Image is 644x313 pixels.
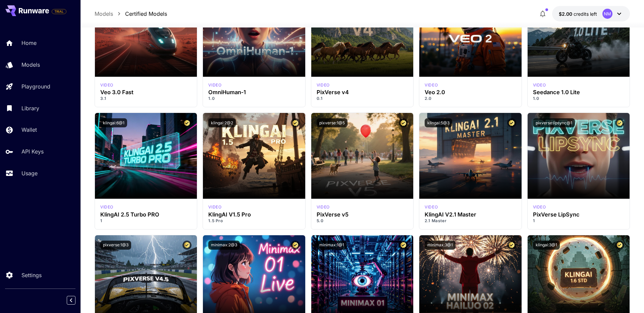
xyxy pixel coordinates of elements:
div: pixverse_v4 [317,82,330,88]
nav: breadcrumb [95,10,167,18]
p: Home [21,39,37,47]
button: $2.00NM [552,6,630,21]
h3: PixVerse v5 [317,211,408,218]
span: $2.00 [559,11,574,17]
p: video [208,204,221,210]
p: Usage [21,169,38,177]
div: Collapse sidebar [72,294,80,306]
div: klingai_1_5_pro [208,204,221,210]
div: NM [602,9,612,19]
p: video [425,82,438,88]
button: Certified Model – Vetted for best performance and includes a commercial license. [291,241,300,250]
p: Models [21,61,40,69]
div: pixverse_v5 [317,204,330,210]
button: Certified Model – Vetted for best performance and includes a commercial license. [182,241,192,250]
h3: KlingAI V1.5 Pro [208,211,300,218]
p: video [317,204,330,210]
p: API Keys [21,147,44,155]
div: klingai_2_1_master [425,204,438,210]
button: Certified Model – Vetted for best performance and includes a commercial license. [615,118,624,127]
h3: PixVerse v4 [317,89,408,96]
button: klingai:3@1 [533,241,560,250]
button: klingai:6@1 [100,118,127,127]
h3: Veo 3.0 Fast [100,89,192,96]
button: pixverse:1@5 [317,118,347,127]
button: minimax:1@1 [317,241,347,250]
button: Certified Model – Vetted for best performance and includes a commercial license. [182,118,192,127]
p: 1 [533,218,624,224]
p: Library [21,104,39,112]
h3: KlingAI V2.1 Master [425,211,516,218]
p: video [533,204,546,210]
button: minimax:2@3 [208,241,240,250]
p: 5.0 [317,218,408,224]
button: Certified Model – Vetted for best performance and includes a commercial license. [615,241,624,250]
p: video [208,82,221,88]
button: pixverse:1@3 [100,241,131,250]
button: Certified Model – Vetted for best performance and includes a commercial license. [507,241,516,250]
div: omnihuman1 [208,82,221,88]
button: Certified Model – Vetted for best performance and includes a commercial license. [399,118,408,127]
span: credits left [574,11,597,17]
p: 3.1 [100,96,192,102]
button: Certified Model – Vetted for best performance and includes a commercial license. [291,118,300,127]
p: Playground [21,82,50,90]
h3: Seedance 1.0 Lite [533,89,624,96]
p: video [533,82,546,88]
button: klingai:2@2 [208,118,236,127]
p: 1 [100,218,192,224]
p: Settings [21,271,42,279]
button: pixverse:lipsync@1 [533,118,575,127]
a: Certified Models [125,10,167,18]
div: google_veo_2 [425,82,438,88]
p: 1.0 [208,96,300,102]
p: video [100,82,113,88]
p: video [100,204,113,210]
h3: Veo 2.0 [425,89,516,96]
button: Certified Model – Vetted for best performance and includes a commercial license. [507,118,516,127]
p: 2.1 Master [425,218,516,224]
div: $2.00 [559,10,597,17]
div: pixverse_lipsync [533,204,546,210]
h3: KlingAI 2.5 Turbo PRO [100,211,192,218]
button: minimax:3@1 [425,241,455,250]
button: klingai:5@3 [425,118,452,127]
button: Certified Model – Vetted for best performance and includes a commercial license. [399,241,408,250]
p: 1.0 [533,96,624,102]
span: Add your payment card to enable full platform functionality. [52,7,66,15]
p: 0.1 [317,96,408,102]
button: Collapse sidebar [67,296,75,305]
p: Wallet [21,126,37,134]
p: 2.0 [425,96,516,102]
h3: OmniHuman‑1 [208,89,300,96]
p: 1.5 Pro [208,218,300,224]
span: TRIAL [52,9,66,14]
p: video [425,204,438,210]
div: klingai_2_5_turbo_pro [100,204,113,210]
div: seedance_1_0_lite [533,82,546,88]
h3: PixVerse LipSync [533,211,624,218]
a: Models [95,10,113,18]
div: google_veo_3_fast [100,82,113,88]
p: video [317,82,330,88]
